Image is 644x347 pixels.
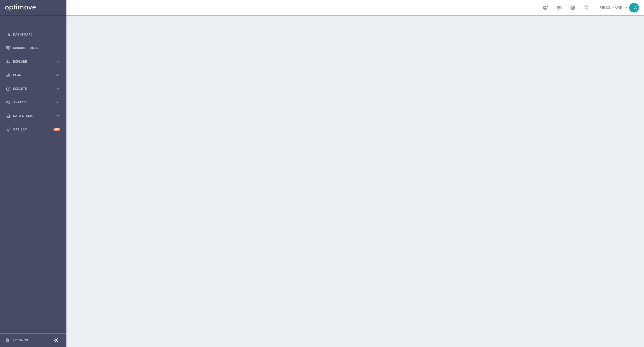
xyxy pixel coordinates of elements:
a: [PERSON_NAME]keyboard_arrow_down [598,4,629,12]
div: Explore [6,59,55,64]
button: lightbulb Optibot +10 [6,127,60,132]
a: Mission Control [13,41,60,55]
i: play_circle_outline [6,86,10,91]
button: gps_fixed Plan keyboard_arrow_right [6,73,60,77]
i: track_changes [6,100,10,105]
div: Plan [6,73,55,78]
span: Analyze [13,101,55,104]
span: Execute [13,87,55,90]
button: play_circle_outline Execute keyboard_arrow_right [6,87,60,91]
i: keyboard_arrow_right [55,73,60,78]
button: person_search Explore keyboard_arrow_right [6,60,60,64]
i: person_search [6,59,10,64]
i: lightbulb [6,127,10,132]
a: Settings [12,339,28,342]
i: keyboard_arrow_right [55,100,60,105]
span: school [556,5,562,10]
a: Dashboard [13,28,60,41]
i: keyboard_arrow_right [55,86,60,91]
div: Optibot [6,123,60,136]
span: Explore [13,60,55,63]
div: Dashboard [6,28,60,41]
span: Data Studio [13,114,55,117]
span: keyboard_arrow_down [623,5,629,10]
i: gps_fixed [6,73,10,78]
i: equalizer [6,32,10,37]
a: Optibot [13,123,53,136]
button: equalizer Dashboard [6,32,60,37]
i: settings [5,338,10,343]
div: Execute [6,86,55,91]
i: keyboard_arrow_right [55,113,60,118]
button: track_changes Analyze keyboard_arrow_right [6,100,60,104]
i: keyboard_arrow_right [55,59,60,64]
div: TW [629,3,639,13]
div: +10 [53,128,60,131]
div: Mission Control [6,41,60,55]
div: Analyze [6,100,55,105]
button: Data Studio keyboard_arrow_right [6,114,60,118]
button: Mission Control [6,46,60,50]
div: Data Studio [6,114,55,118]
span: Plan [13,74,55,77]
